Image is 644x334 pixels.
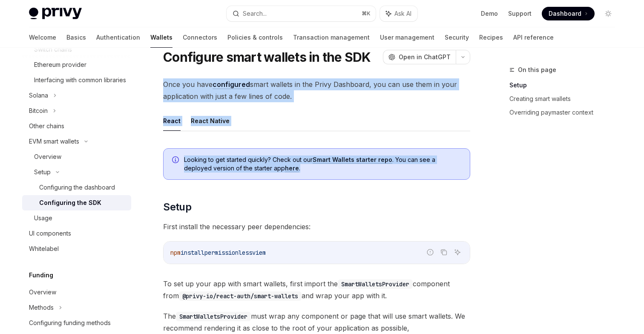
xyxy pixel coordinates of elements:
button: React Native [191,111,230,131]
h5: Funding [29,270,53,280]
a: Configuring the dashboard [22,180,131,195]
a: Security [445,27,469,48]
span: permissionless [204,249,252,256]
button: Toggle dark mode [601,7,615,20]
div: UI components [29,228,71,239]
div: Configuring the dashboard [39,182,115,193]
button: Copy the contents from the code block [438,247,449,258]
div: Setup [34,167,51,177]
a: Welcome [29,27,56,48]
a: Overview [22,285,131,300]
span: On this page [518,65,556,75]
a: Dashboard [542,7,595,20]
span: Open in ChatGPT [399,53,451,61]
code: SmartWalletsProvider [338,279,413,289]
img: light logo [29,8,82,20]
div: Configuring funding methods [29,318,111,328]
a: UI components [22,226,131,241]
a: Creating smart wallets [509,92,622,106]
div: Overview [34,152,61,162]
span: Setup [163,200,191,214]
div: Overview [29,287,56,297]
button: Open in ChatGPT [383,50,456,64]
div: Search... [243,9,267,19]
a: Authentication [96,27,140,48]
a: Interfacing with common libraries [22,72,131,88]
a: Connectors [183,27,217,48]
div: EVM smart wallets [29,136,79,147]
a: here [285,164,299,172]
div: Other chains [29,121,64,131]
a: Overriding paymaster context [509,106,622,119]
code: @privy-io/react-auth/smart-wallets [179,291,302,301]
button: Search...⌘K [227,6,376,21]
a: Demo [481,9,498,18]
span: install [181,249,204,256]
span: Ask AI [394,9,411,18]
span: To set up your app with smart wallets, first import the component from and wrap your app with it. [163,278,470,302]
div: Usage [34,213,52,223]
a: User management [380,27,434,48]
button: Ask AI [380,6,417,21]
button: Ask AI [452,247,463,258]
span: First install the necessary peer dependencies: [163,221,470,233]
a: Transaction management [293,27,370,48]
div: Configuring the SDK [39,198,101,208]
a: Configuring funding methods [22,315,131,331]
a: Configuring the SDK [22,195,131,210]
span: viem [252,249,266,256]
span: ⌘ K [362,10,371,17]
a: Overview [22,149,131,164]
div: Ethereum provider [34,60,86,70]
button: React [163,111,181,131]
div: Bitcoin [29,106,48,116]
button: Report incorrect code [425,247,436,258]
a: Basics [66,27,86,48]
div: Solana [29,90,48,101]
div: Interfacing with common libraries [34,75,126,85]
svg: Info [172,156,181,165]
span: Once you have smart wallets in the Privy Dashboard, you can use them in your application with jus... [163,78,470,102]
a: Policies & controls [227,27,283,48]
a: Usage [22,210,131,226]
a: configured [213,80,250,89]
a: Support [508,9,532,18]
div: Methods [29,302,54,313]
a: Other chains [22,118,131,134]
span: Dashboard [549,9,581,18]
h1: Configure smart wallets in the SDK [163,49,371,65]
a: Smart Wallets starter repo [313,156,392,164]
a: Ethereum provider [22,57,131,72]
div: Whitelabel [29,244,59,254]
a: API reference [513,27,554,48]
a: Recipes [479,27,503,48]
span: Looking to get started quickly? Check out our . You can see a deployed version of the starter app . [184,155,461,173]
span: npm [170,249,181,256]
a: Whitelabel [22,241,131,256]
code: SmartWalletsProvider [176,312,251,321]
a: Setup [509,78,622,92]
a: Wallets [150,27,172,48]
